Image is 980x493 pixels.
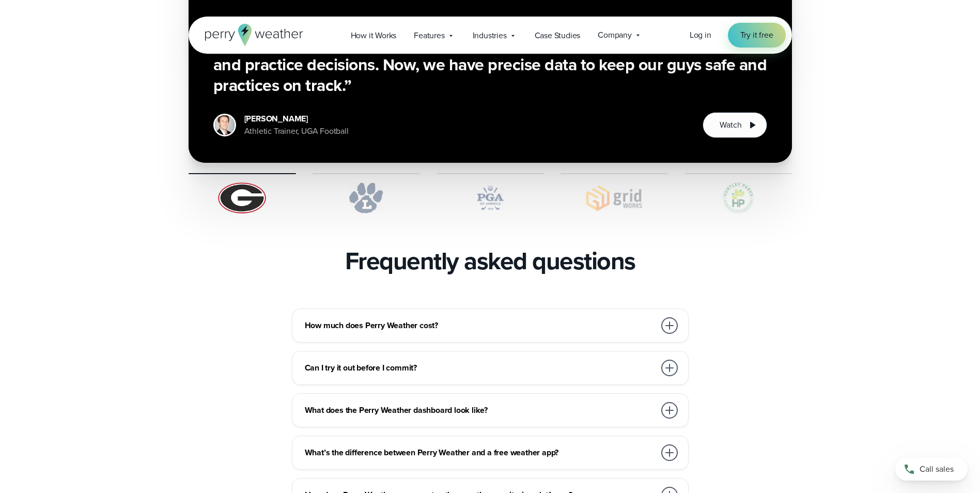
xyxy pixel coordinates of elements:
[690,29,711,41] span: Log in
[437,182,544,213] img: PGA.svg
[473,29,507,42] span: Industries
[535,29,581,42] span: Case Studies
[728,23,786,48] a: Try it free
[526,25,589,46] a: Case Studies
[345,246,635,275] h2: Frequently asked questions
[690,29,711,41] a: Log in
[244,113,349,125] div: [PERSON_NAME]
[561,182,668,213] img: Gridworks.svg
[305,446,655,459] h3: What’s the difference between Perry Weather and a free weather app?
[720,119,741,131] span: Watch
[305,404,655,417] h3: What does the Perry Weather dashboard look like?
[305,362,655,374] h3: Can I try it out before I commit?
[351,29,397,42] span: How it Works
[213,34,767,96] h3: “Before Perry Weather, we relied on the ‘Flash to Bang Theory’ for lightning and practice decisio...
[414,29,444,42] span: Features
[920,463,954,475] span: Call sales
[342,25,406,46] a: How it Works
[895,458,968,481] a: Call sales
[740,29,773,41] span: Try it free
[305,319,655,332] h3: How much does Perry Weather cost?
[703,112,767,138] button: Watch
[598,29,632,41] span: Company
[244,125,349,137] div: Athletic Trainer, UGA Football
